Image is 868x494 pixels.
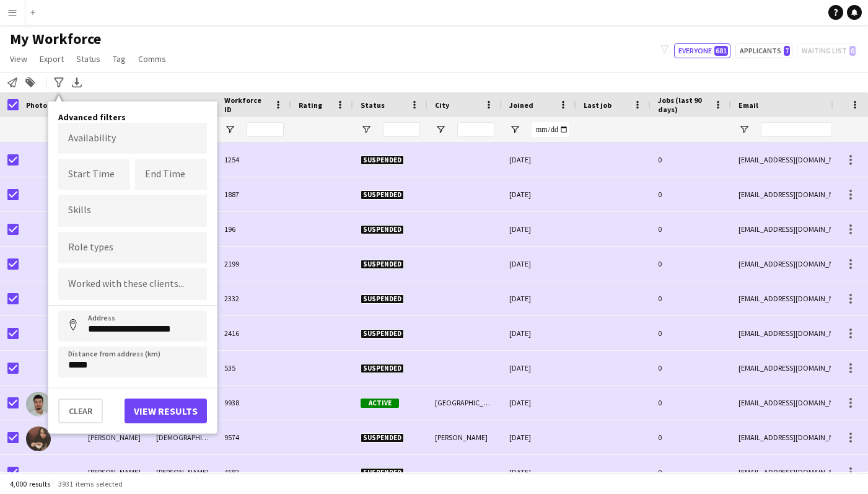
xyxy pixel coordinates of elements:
[658,95,709,114] span: Jobs (last 90 days)
[149,420,217,454] div: [DEMOGRAPHIC_DATA]
[361,100,385,110] span: Status
[651,177,731,211] div: 0
[217,281,291,315] div: 2332
[361,433,404,443] span: Suspended
[299,100,322,110] span: Rating
[68,242,197,254] input: Type to search role types...
[10,53,27,64] span: View
[5,51,32,67] a: View
[217,455,291,489] div: 4582
[71,51,105,67] a: Status
[113,53,126,64] span: Tag
[361,364,404,373] span: Suspended
[10,30,101,48] span: My Workforce
[361,225,404,234] span: Suspended
[247,122,284,137] input: Workforce ID Filter Input
[217,212,291,246] div: 196
[532,122,569,137] input: Joined Filter Input
[457,122,494,137] input: City Filter Input
[81,455,149,489] div: [PERSON_NAME]
[651,143,731,177] div: 0
[125,399,207,423] button: View results
[217,143,291,177] div: 1254
[217,386,291,420] div: 9938
[502,351,576,385] div: [DATE]
[58,399,103,423] button: Clear
[35,51,69,67] a: Export
[435,100,449,110] span: City
[40,53,64,64] span: Export
[108,51,131,67] a: Tag
[502,212,576,246] div: [DATE]
[26,100,47,110] span: Photo
[651,247,731,281] div: 0
[435,124,446,135] button: Open Filter Menu
[361,468,404,477] span: Suspended
[68,279,197,290] input: Type to search clients...
[651,455,731,489] div: 0
[217,177,291,211] div: 1887
[739,100,758,110] span: Email
[502,316,576,350] div: [DATE]
[509,124,520,135] button: Open Filter Menu
[217,316,291,350] div: 2416
[651,351,731,385] div: 0
[502,386,576,420] div: [DATE]
[361,329,404,338] span: Suspended
[502,177,576,211] div: [DATE]
[217,247,291,281] div: 2199
[502,143,576,177] div: [DATE]
[651,281,731,315] div: 0
[739,124,750,135] button: Open Filter Menu
[584,100,612,110] span: Last job
[427,420,502,454] div: [PERSON_NAME]
[26,392,51,417] img: aadam tarabe
[714,46,728,56] span: 681
[502,455,576,489] div: [DATE]
[361,156,404,165] span: Suspended
[76,53,100,64] span: Status
[58,479,123,488] span: 3931 items selected
[361,260,404,269] span: Suspended
[5,75,20,90] app-action-btn: Notify workforce
[674,43,730,58] button: Everyone681
[224,124,235,135] button: Open Filter Menu
[156,100,193,110] span: Last Name
[651,212,731,246] div: 0
[68,205,197,216] input: Type to search skills...
[217,351,291,385] div: 535
[133,51,171,67] a: Comms
[69,75,84,90] app-action-btn: Export XLSX
[509,100,533,110] span: Joined
[784,46,790,56] span: 7
[23,75,38,90] app-action-btn: Add to tag
[224,95,269,114] span: Workforce ID
[651,316,731,350] div: 0
[88,100,126,110] span: First Name
[427,386,502,420] div: [GEOGRAPHIC_DATA]
[361,190,404,200] span: Suspended
[51,75,66,90] app-action-btn: Advanced filters
[58,112,207,123] h4: Advanced filters
[81,420,149,454] div: [PERSON_NAME]
[735,43,792,58] button: Applicants7
[217,420,291,454] div: 9574
[502,420,576,454] div: [DATE]
[361,294,404,304] span: Suspended
[26,426,51,451] img: Aakriti Jain
[149,455,217,489] div: [PERSON_NAME]
[651,386,731,420] div: 0
[383,122,420,137] input: Status Filter Input
[651,420,731,454] div: 0
[502,247,576,281] div: [DATE]
[361,399,399,408] span: Active
[361,124,372,135] button: Open Filter Menu
[502,281,576,315] div: [DATE]
[138,53,166,64] span: Comms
